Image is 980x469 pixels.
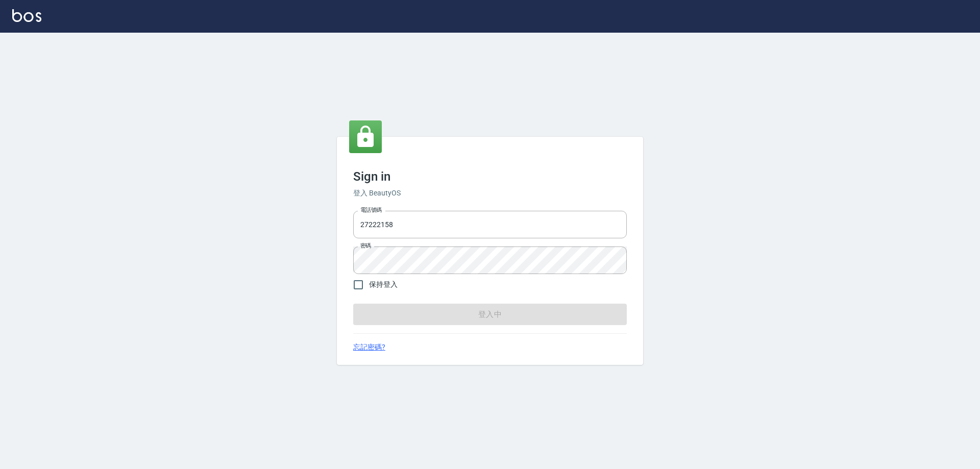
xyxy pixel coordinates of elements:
img: Logo [12,9,41,22]
label: 電話號碼 [360,206,382,214]
a: 忘記密碼? [353,342,385,353]
label: 密碼 [360,242,371,250]
h6: 登入 BeautyOS [353,188,627,199]
h3: Sign in [353,169,627,184]
span: 保持登入 [369,279,398,290]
